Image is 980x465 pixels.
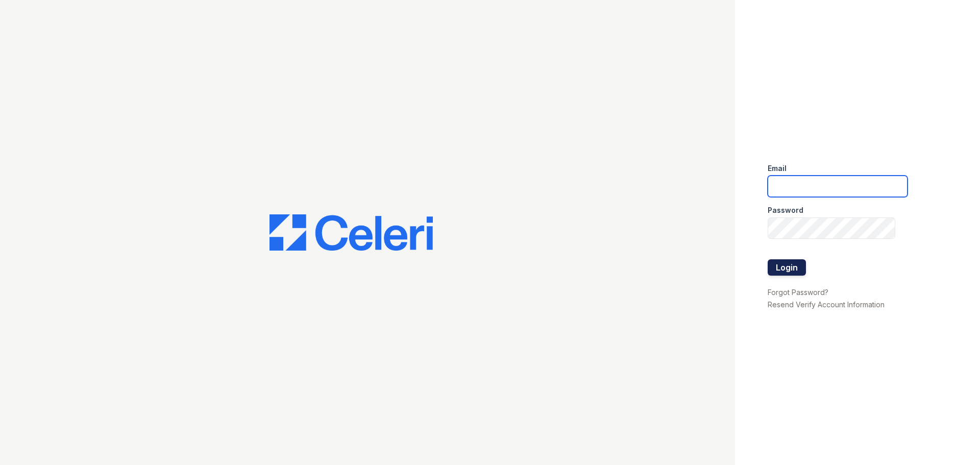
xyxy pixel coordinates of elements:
[768,288,828,297] a: Forgot Password?
[768,205,803,215] label: Password
[768,300,885,309] a: Resend Verify Account Information
[768,163,787,174] label: Email
[269,214,433,251] img: CE_Logo_Blue-a8612792a0a2168367f1c8372b55b34899dd931a85d93a1a3d3e32e68fde9ad4.png
[768,259,806,276] button: Login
